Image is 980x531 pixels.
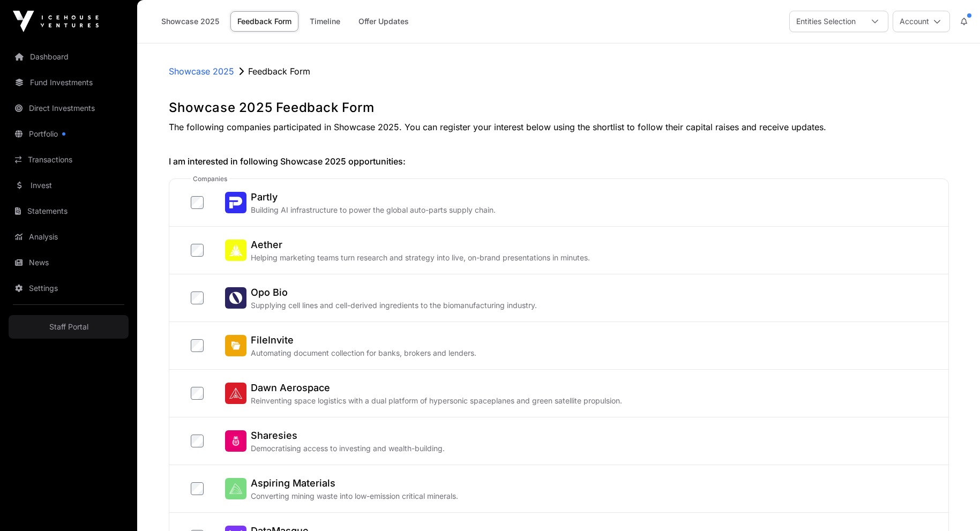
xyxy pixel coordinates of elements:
[9,122,129,146] a: Portfolio
[13,11,99,32] img: Icehouse Ventures Logo
[191,196,204,209] input: PartlyPartlyBuilding AI infrastructure to power the global auto-parts supply chain.
[191,291,204,304] input: Opo BioOpo BioSupplying cell lines and cell-derived ingredients to the biomanufacturing industry.
[251,285,537,300] h2: Opo Bio
[790,11,862,32] div: Entities Selection
[251,237,590,252] h2: Aether
[9,225,129,249] a: Analysis
[251,476,458,491] h2: Aspiring Materials
[225,192,246,213] img: Partly
[9,174,129,197] a: Invest
[251,395,622,406] p: Reinventing space logistics with a dual platform of hypersonic spaceplanes and green satellite pr...
[9,71,129,94] a: Fund Investments
[225,335,246,356] img: FileInvite
[9,148,129,171] a: Transactions
[225,478,246,499] img: Aspiring Materials
[169,99,949,116] h1: Showcase 2025 Feedback Form
[251,443,445,454] p: Democratising access to investing and wealth-building.
[9,96,129,120] a: Direct Investments
[251,333,476,348] h2: FileInvite
[230,11,298,32] a: Feedback Form
[225,240,246,261] img: Aether
[9,276,129,300] a: Settings
[9,45,129,69] a: Dashboard
[351,11,416,32] a: Offer Updates
[9,199,129,223] a: Statements
[225,383,246,404] img: Dawn Aerospace
[251,380,622,395] h2: Dawn Aerospace
[169,65,234,78] a: Showcase 2025
[191,482,204,495] input: Aspiring MaterialsAspiring MaterialsConverting mining waste into low-emission critical minerals.
[251,300,537,311] p: Supplying cell lines and cell-derived ingredients to the biomanufacturing industry.
[251,428,445,443] h2: Sharesies
[154,11,226,32] a: Showcase 2025
[191,339,204,352] input: FileInviteFileInviteAutomating document collection for banks, brokers and lenders.
[251,491,458,502] p: Converting mining waste into low-emission critical minerals.
[248,65,310,78] p: Feedback Form
[191,435,204,447] input: SharesiesSharesiesDemocratising access to investing and wealth-building.
[9,251,129,274] a: News
[225,287,246,309] img: Opo Bio
[303,11,347,32] a: Timeline
[169,155,949,168] h2: I am interested in following Showcase 2025 opportunities:
[251,205,496,215] p: Building AI infrastructure to power the global auto-parts supply chain.
[169,121,949,133] p: The following companies participated in Showcase 2025. You can register your interest below using...
[893,11,950,32] button: Account
[251,190,496,205] h2: Partly
[191,387,204,400] input: Dawn AerospaceDawn AerospaceReinventing space logistics with a dual platform of hypersonic spacep...
[191,175,229,183] span: companies
[191,244,204,257] input: AetherAetherHelping marketing teams turn research and strategy into live, on-brand presentations ...
[9,315,129,339] a: Staff Portal
[225,430,246,452] img: Sharesies
[251,348,476,358] p: Automating document collection for banks, brokers and lenders.
[251,252,590,263] p: Helping marketing teams turn research and strategy into live, on-brand presentations in minutes.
